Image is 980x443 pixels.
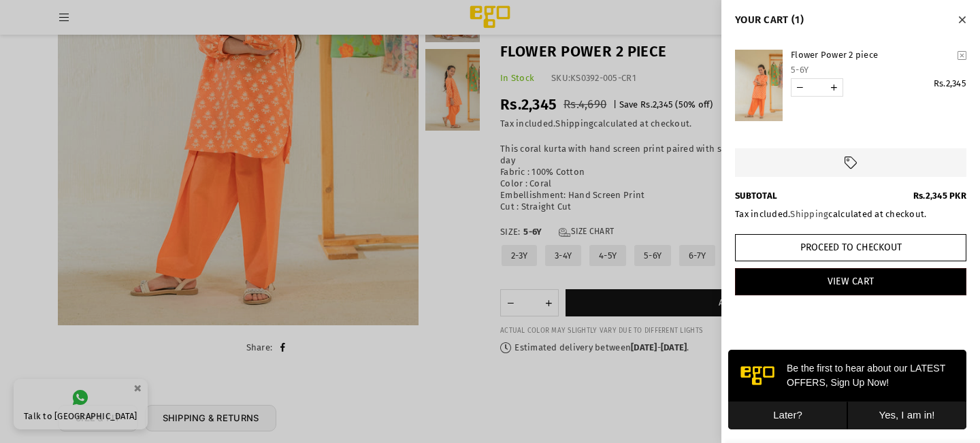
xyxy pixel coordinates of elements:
[954,10,970,28] button: Close
[735,268,966,295] a: View Cart
[790,209,828,219] a: Shipping
[728,350,966,429] iframe: webpush-onsite
[791,65,966,75] div: 5-6Y
[791,78,843,97] quantity-input: Quantity
[791,50,953,61] a: Flower Power 2 piece
[934,78,966,88] span: Rs.2,345
[735,234,966,261] button: Proceed to Checkout
[735,14,966,26] h4: YOUR CART (1)
[735,209,966,220] div: Tax included. calculated at checkout.
[735,191,777,202] b: SUBTOTAL
[913,191,966,201] span: Rs.2,345 PKR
